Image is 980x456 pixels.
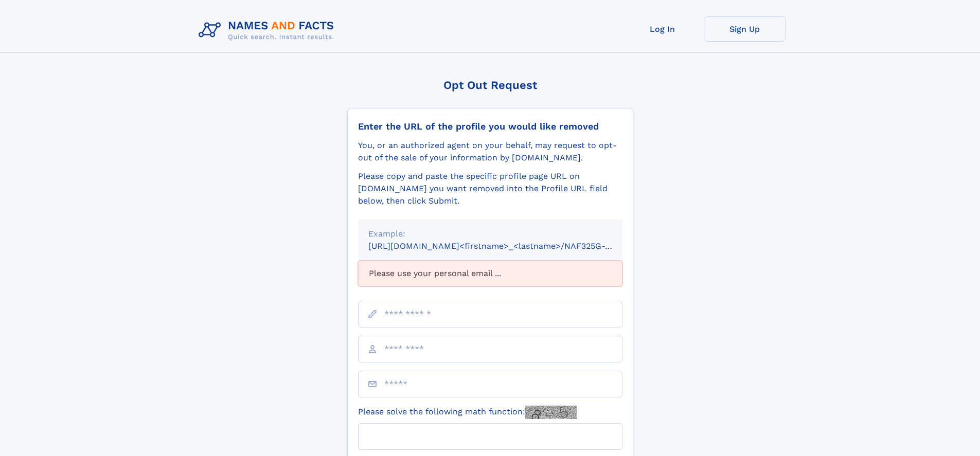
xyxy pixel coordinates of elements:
small: [URL][DOMAIN_NAME]<firstname>_<lastname>/NAF325G-xxxxxxxx [368,241,642,251]
div: Please copy and paste the specific profile page URL on [DOMAIN_NAME] you want removed into the Pr... [358,170,622,207]
div: Enter the URL of the profile you would like removed [358,121,622,132]
div: Example: [368,228,612,240]
div: Please use your personal email ... [358,261,622,286]
div: You, or an authorized agent on your behalf, may request to opt-out of the sale of your informatio... [358,139,622,164]
div: Opt Out Request [347,79,633,92]
img: Logo Names and Facts [194,16,343,44]
a: Sign Up [704,16,786,42]
label: Please solve the following math function: [358,406,577,419]
a: Log In [621,16,704,42]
